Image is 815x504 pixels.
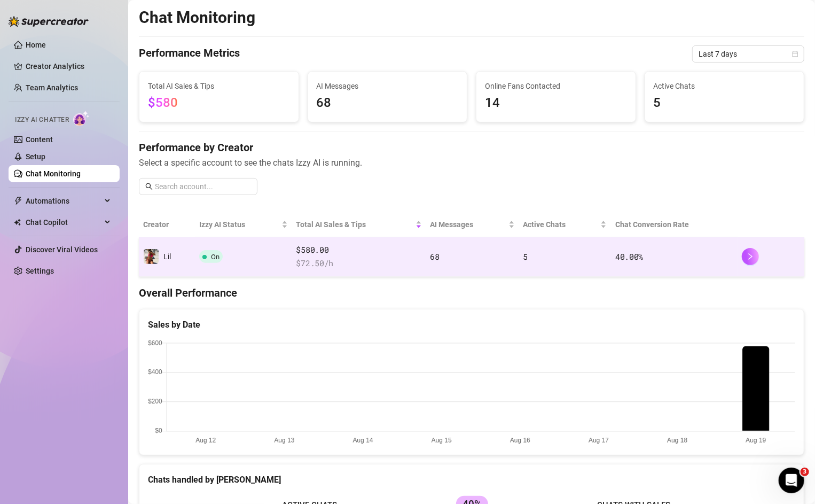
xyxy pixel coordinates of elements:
[426,212,519,237] th: AI Messages
[296,219,413,230] span: Total AI Sales & Tips
[779,468,804,493] iframe: Intercom live chat
[742,248,759,265] button: right
[139,285,804,300] h4: Overall Performance
[296,257,422,270] span: $ 72.50 /h
[523,251,528,262] span: 5
[292,212,426,237] th: Total AI Sales & Tips
[155,181,251,192] input: Search account...
[144,249,159,264] img: Lil
[485,80,627,92] span: Online Fans Contacted
[699,46,798,62] span: Last 7 days
[26,245,98,254] a: Discover Viral Videos
[195,212,292,237] th: Izzy AI Status
[430,219,506,230] span: AI Messages
[211,253,220,261] span: On
[26,41,46,49] a: Home
[317,80,459,92] span: AI Messages
[145,183,153,190] span: search
[615,251,643,262] span: 40.00 %
[26,192,101,210] span: Automations
[139,45,240,63] h4: Performance Metrics
[611,212,738,237] th: Chat Conversion Rate
[296,244,422,257] span: $580.00
[26,267,54,275] a: Settings
[148,473,795,486] div: Chats handled by [PERSON_NAME]
[148,318,795,331] div: Sales by Date
[523,219,599,230] span: Active Chats
[15,115,69,125] span: Izzy AI Chatter
[792,51,798,57] span: calendar
[163,252,171,261] span: Lil
[9,16,89,27] img: logo-BBDzfeDw.svg
[26,169,81,178] a: Chat Monitoring
[654,80,796,92] span: Active Chats
[148,95,178,110] span: $580
[73,111,90,126] img: AI Chatter
[317,93,459,113] span: 68
[14,197,22,205] span: thunderbolt
[139,7,255,28] h2: Chat Monitoring
[26,152,45,161] a: Setup
[26,214,101,231] span: Chat Copilot
[519,212,612,237] th: Active Chats
[139,156,804,169] span: Select a specific account to see the chats Izzy AI is running.
[26,83,78,92] a: Team Analytics
[148,80,290,92] span: Total AI Sales & Tips
[485,93,627,113] span: 14
[654,93,796,113] span: 5
[199,219,279,230] span: Izzy AI Status
[801,468,809,476] span: 3
[139,140,804,155] h4: Performance by Creator
[747,253,754,260] span: right
[14,219,21,226] img: Chat Copilot
[139,212,195,237] th: Creator
[26,135,53,144] a: Content
[430,251,440,262] span: 68
[26,58,111,75] a: Creator Analytics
